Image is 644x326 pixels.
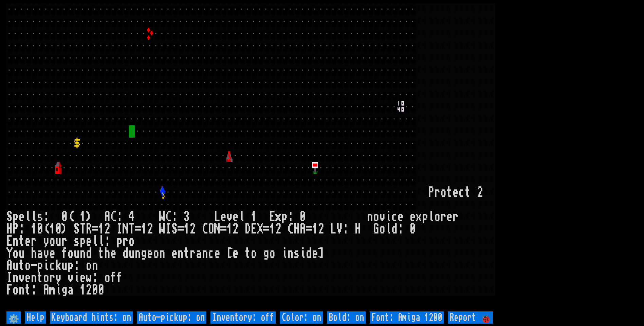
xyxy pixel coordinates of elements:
div: 0 [410,223,416,235]
div: a [68,284,74,296]
div: y [43,235,49,247]
div: 3 [184,211,190,223]
div: = [220,223,226,235]
div: i [281,247,288,260]
div: d [306,247,312,260]
div: o [13,284,19,296]
div: n [13,272,19,284]
div: 2 [318,223,324,235]
div: 2 [233,223,239,235]
div: x [416,211,422,223]
div: p [37,260,43,272]
div: n [13,235,19,247]
div: n [135,247,141,260]
div: f [61,247,68,260]
div: p [13,211,19,223]
div: k [55,260,61,272]
div: t [465,186,471,199]
div: : [92,272,98,284]
div: : [116,211,123,223]
div: n [92,260,98,272]
div: t [245,247,251,260]
div: o [49,235,55,247]
div: p [281,211,288,223]
div: 1 [226,223,233,235]
div: v [226,211,233,223]
div: e [233,247,239,260]
div: I [6,272,13,284]
div: e [398,211,404,223]
div: c [208,247,214,260]
div: ) [61,223,68,235]
div: u [19,247,25,260]
div: r [190,247,196,260]
div: 0 [55,223,61,235]
div: u [55,235,61,247]
div: e [410,211,416,223]
div: e [453,186,459,199]
div: i [55,284,61,296]
div: e [171,247,178,260]
div: N [214,223,220,235]
div: I [165,223,171,235]
div: h [31,247,37,260]
div: : [171,211,178,223]
div: u [13,260,19,272]
div: F [6,284,13,296]
div: L [214,211,220,223]
div: o [13,247,19,260]
div: = [306,223,312,235]
div: : [31,284,37,296]
div: l [98,235,104,247]
div: : [74,260,80,272]
div: : [343,223,349,235]
div: o [86,260,92,272]
div: n [80,247,86,260]
div: 2 [275,223,281,235]
div: c [391,211,398,223]
div: i [74,272,80,284]
div: : [288,211,294,223]
div: G [373,223,379,235]
div: g [141,247,147,260]
div: L [330,223,336,235]
div: s [74,235,80,247]
div: e [19,211,25,223]
div: 0 [98,284,104,296]
div: n [31,272,37,284]
div: o [25,260,31,272]
div: I [116,223,123,235]
div: Y [6,247,13,260]
div: s [37,211,43,223]
div: W [159,223,165,235]
div: e [147,247,153,260]
div: R [86,223,92,235]
div: : [104,235,110,247]
div: ] [318,247,324,260]
div: A [300,223,306,235]
div: o [129,235,135,247]
div: ( [68,211,74,223]
div: = [263,223,269,235]
div: h [104,247,110,260]
div: o [269,247,275,260]
div: t [446,186,453,199]
div: o [251,247,257,260]
div: e [25,272,31,284]
div: e [86,235,92,247]
div: C [288,223,294,235]
div: e [312,247,318,260]
div: l [428,211,434,223]
div: p [68,260,74,272]
div: D [245,223,251,235]
div: H [355,223,361,235]
div: u [74,247,80,260]
div: v [68,272,74,284]
div: e [49,247,55,260]
div: p [422,211,428,223]
div: s [294,247,300,260]
input: Bold: on [327,311,366,324]
div: t [19,235,25,247]
input: ⚙️ [6,311,21,324]
div: S [6,211,13,223]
